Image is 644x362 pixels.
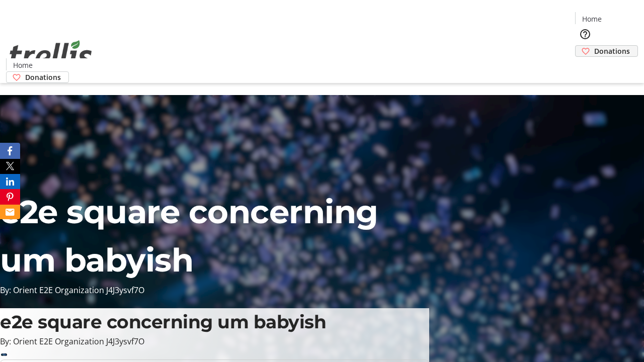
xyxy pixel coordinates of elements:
span: Donations [594,46,630,56]
a: Donations [575,45,638,57]
span: Donations [25,72,61,82]
button: Help [575,24,595,44]
span: Home [13,60,33,70]
img: Orient E2E Organization J4J3ysvf7O's Logo [6,29,96,79]
a: Home [576,14,608,24]
span: Home [582,14,602,24]
button: Cart [575,57,595,77]
a: Donations [6,71,69,83]
a: Home [7,60,39,70]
